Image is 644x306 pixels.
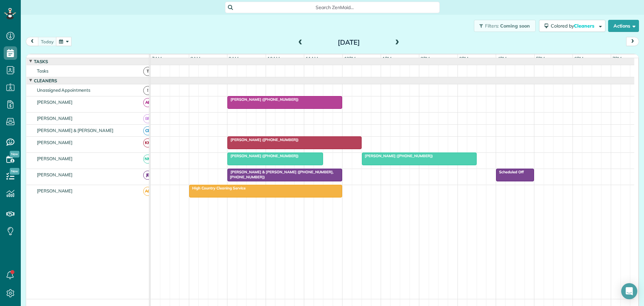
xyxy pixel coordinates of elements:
[227,97,299,102] span: [PERSON_NAME] ([PHONE_NUMBER])
[36,99,74,105] span: [PERSON_NAME]
[143,67,152,76] span: T
[38,37,57,46] button: today
[573,56,585,61] span: 6pm
[10,151,19,158] span: New
[143,98,152,107] span: AF
[10,168,19,175] span: New
[151,56,163,61] span: 7am
[33,59,49,64] span: Tasks
[36,156,74,161] span: [PERSON_NAME]
[189,186,246,190] span: High Country Cleaning Service
[485,23,499,29] span: Filters:
[143,138,152,147] span: KH
[227,56,240,61] span: 9am
[227,137,299,142] span: [PERSON_NAME] ([PHONE_NUMBER])
[266,56,281,61] span: 10am
[626,37,639,46] button: next
[36,116,74,121] span: [PERSON_NAME]
[189,56,202,61] span: 8am
[611,56,623,61] span: 7pm
[500,23,530,29] span: Coming soon
[539,20,605,32] button: Colored byCleaners
[362,154,433,158] span: [PERSON_NAME] ([PHONE_NUMBER])
[36,87,92,93] span: Unassigned Appointments
[143,187,152,196] span: AG
[227,154,299,158] span: [PERSON_NAME] ([PHONE_NUMBER])
[381,56,393,61] span: 1pm
[458,56,470,61] span: 3pm
[36,188,74,193] span: [PERSON_NAME]
[304,56,319,61] span: 11am
[535,56,546,61] span: 5pm
[496,56,508,61] span: 4pm
[33,78,58,83] span: Cleaners
[143,86,152,95] span: !
[419,56,431,61] span: 2pm
[36,68,50,74] span: Tasks
[143,155,152,164] span: NM
[574,23,595,29] span: Cleaners
[621,283,637,299] div: Open Intercom Messenger
[143,126,152,135] span: CB
[307,39,391,46] h2: [DATE]
[143,171,152,180] span: JB
[551,23,597,29] span: Colored by
[143,114,152,123] span: BR
[36,140,74,145] span: [PERSON_NAME]
[343,56,357,61] span: 12pm
[26,37,39,46] button: prev
[227,170,333,179] span: [PERSON_NAME] & [PERSON_NAME] ([PHONE_NUMBER], [PHONE_NUMBER])
[496,170,524,174] span: Scheduled Off
[36,172,74,177] span: [PERSON_NAME]
[36,128,115,133] span: [PERSON_NAME] & [PERSON_NAME]
[608,20,639,32] button: Actions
